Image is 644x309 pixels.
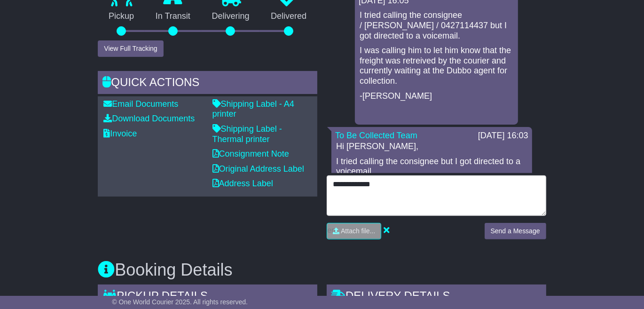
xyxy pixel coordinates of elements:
p: In Transit [145,11,201,22]
p: I tried calling the consignee but I got directed to a voicemail. [336,157,527,177]
a: Email Documents [103,99,178,109]
a: Shipping Label - A4 printer [212,99,294,119]
span: © One World Courier 2025. All rights reserved. [112,298,248,306]
button: Send a Message [485,223,546,239]
a: Consignment Note [212,149,289,158]
h3: Booking Details [98,261,546,279]
a: Original Address Label [212,164,304,174]
p: Delivering [201,11,260,22]
div: [DATE] 16:03 [478,131,528,141]
p: -[PERSON_NAME] [360,91,513,102]
p: Delivered [260,11,317,22]
button: View Full Tracking [98,40,163,57]
p: Hi [PERSON_NAME], [336,142,527,152]
a: Address Label [212,179,273,188]
a: Shipping Label - Thermal printer [212,124,282,144]
p: I was calling him to let him know that the freight was retreived by the courier and currently wai... [360,46,513,86]
p: I tried calling the consignee / [PERSON_NAME] / 0427114437 but I got directed to a voicemail. [360,10,513,41]
a: To Be Collected Team [335,131,417,140]
a: Invoice [103,129,137,138]
div: Quick Actions [98,71,317,96]
a: Download Documents [103,114,195,123]
p: Pickup [98,11,145,22]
